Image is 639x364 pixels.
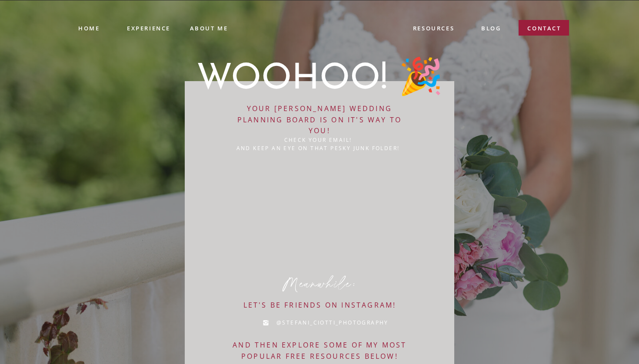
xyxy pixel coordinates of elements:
[186,62,453,93] h1: WOOHOO! 🎉
[276,318,387,328] a: @Stefani_Ciotti_Photography
[481,24,501,34] a: blog
[78,24,99,32] a: Home
[190,24,228,32] a: ABOUT ME
[233,136,403,156] a: check your email!And keep an eye on that pesky junk folder!
[263,276,376,292] p: Meanwhile:
[233,136,403,156] p: check your email! And keep an eye on that pesky junk folder!
[412,24,455,34] a: resources
[127,24,170,31] a: experience
[241,300,399,308] a: Let's be friends on instagram!
[217,340,423,362] a: And then EXPLORE some of my most popular free resources below!
[235,103,404,128] a: Your [PERSON_NAME] wedding planning board is on it's way to you!
[527,24,561,36] a: contact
